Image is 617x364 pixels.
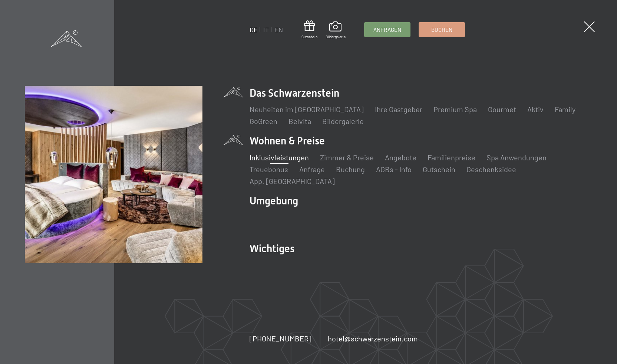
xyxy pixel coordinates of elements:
span: [PHONE_NUMBER] [250,334,311,343]
span: Anfragen [373,26,401,34]
a: EN [274,26,283,34]
a: [PHONE_NUMBER] [250,333,311,344]
a: Buchung [336,165,365,174]
a: Familienpreise [428,153,475,162]
a: App. [GEOGRAPHIC_DATA] [250,177,335,186]
a: Aktiv [527,105,544,114]
a: IT [263,26,269,34]
a: Gourmet [488,105,516,114]
a: Treuebonus [250,165,288,174]
a: Angebote [385,153,416,162]
a: Belvita [288,117,311,126]
a: DE [250,26,258,34]
a: Family [555,105,575,114]
a: Anfragen [364,23,410,37]
a: Bildergalerie [326,21,346,39]
a: Geschenksidee [466,165,516,174]
a: Gutschein [423,165,455,174]
a: Neuheiten im [GEOGRAPHIC_DATA] [250,105,364,114]
a: Zimmer & Preise [320,153,374,162]
a: Inklusivleistungen [250,153,309,162]
span: Buchen [431,26,452,34]
span: Bildergalerie [326,34,346,39]
a: Buchen [419,23,465,37]
a: Gutschein [301,20,317,39]
a: GoGreen [250,117,277,126]
a: AGBs - Info [376,165,412,174]
a: Bildergalerie [322,117,364,126]
span: Gutschein [301,34,317,39]
a: hotel@schwarzenstein.com [328,333,418,344]
a: Premium Spa [433,105,477,114]
a: Anfrage [299,165,325,174]
a: Ihre Gastgeber [375,105,422,114]
a: Spa Anwendungen [486,153,547,162]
